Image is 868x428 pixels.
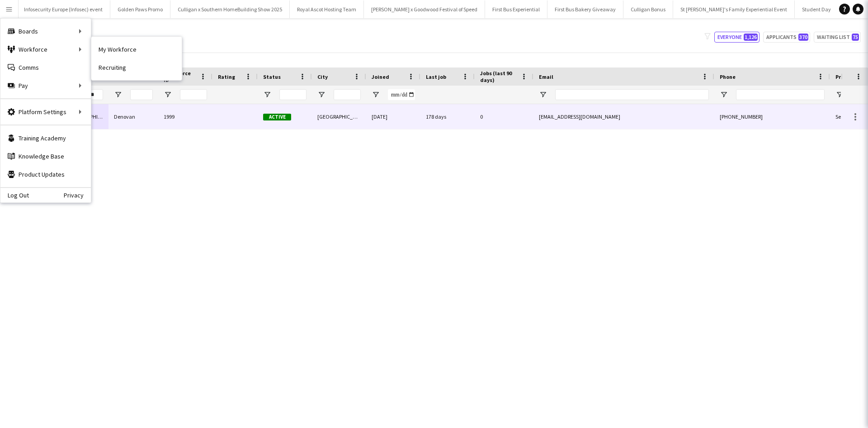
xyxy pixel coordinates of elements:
button: Student Day [795,0,839,18]
input: Status Filter Input [279,89,307,100]
div: Platform Settings [0,103,91,121]
span: Email [539,73,553,80]
input: Joined Filter Input [388,89,415,100]
button: Royal Ascot Hosting Team [290,0,364,18]
button: Open Filter Menu [317,91,325,99]
span: Phone [720,73,736,80]
button: St [PERSON_NAME]'s Family Experiential Event [673,0,795,18]
button: First Bus Experiential [485,0,547,18]
button: Open Filter Menu [720,91,728,99]
button: Open Filter Menu [263,91,271,99]
div: 1999 [158,104,212,129]
input: First Name Filter Input [80,89,103,100]
button: Open Filter Menu [539,91,547,99]
button: First Bus Bakery Giveaway [547,0,623,18]
span: 370 [798,34,808,41]
div: [DATE] [366,104,420,129]
a: My Workforce [91,40,182,58]
input: City Filter Input [334,89,361,100]
span: Joined [372,73,389,80]
button: Culligan Bonus [623,0,673,18]
button: Applicants370 [763,32,810,43]
div: [PHONE_NUMBER] [714,104,830,129]
span: Rating [218,73,235,80]
span: 75 [852,34,859,41]
a: Comms [0,58,91,77]
div: Denovan [108,104,158,129]
div: 178 days [420,104,475,129]
button: Open Filter Menu [164,91,172,99]
input: Email Filter Input [555,89,709,100]
button: Open Filter Menu [114,91,122,99]
a: Training Academy [0,129,91,147]
span: Last job [426,73,446,80]
a: Product Updates [0,165,91,183]
button: Open Filter Menu [372,91,380,99]
span: Active [263,114,291,120]
button: Infosecurity Europe (Infosec) event [17,0,110,18]
div: Workforce [0,40,91,58]
div: [GEOGRAPHIC_DATA] [312,104,366,129]
div: [EMAIL_ADDRESS][DOMAIN_NAME] [533,104,714,129]
input: Phone Filter Input [736,89,825,100]
input: Last Name Filter Input [130,89,153,100]
span: 1,126 [744,34,758,41]
button: Open Filter Menu [835,91,844,99]
button: Waiting list75 [814,32,861,43]
span: City [317,73,328,80]
div: Boards [0,22,91,40]
a: Log Out [0,192,29,199]
span: Status [263,73,281,80]
a: Privacy [64,192,91,199]
span: Profile [835,73,854,80]
span: Jobs (last 90 days) [480,70,517,83]
input: Workforce ID Filter Input [180,89,207,100]
a: Knowledge Base [0,147,91,165]
button: Everyone1,126 [714,32,759,43]
div: Pay [0,77,91,95]
button: [PERSON_NAME] x Goodwood Festival of Speed [364,0,485,18]
button: Golden Paws Promo [110,0,170,18]
a: Recruiting [91,58,182,77]
button: Culligan x Southern HomeBuilding Show 2025 [170,0,290,18]
div: 0 [475,104,533,129]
